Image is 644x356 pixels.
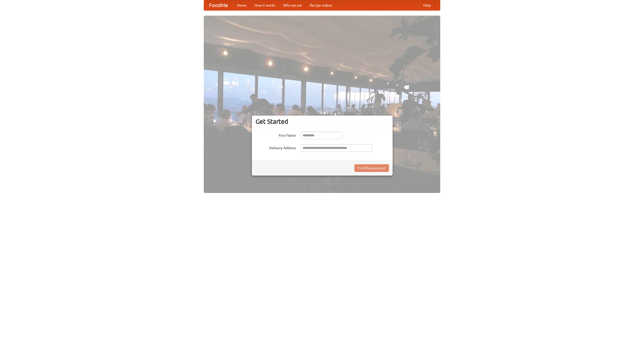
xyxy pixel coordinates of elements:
h3: Get Started [256,118,389,125]
a: FoodMe [204,0,233,10]
label: Delivery Address [256,144,296,150]
a: Help [419,0,435,10]
label: Your Name [256,132,296,138]
button: Find Restaurants! [354,164,389,172]
a: Recipe videos [306,0,336,10]
a: Home [233,0,251,10]
a: Who we are [279,0,306,10]
a: How it works [251,0,279,10]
